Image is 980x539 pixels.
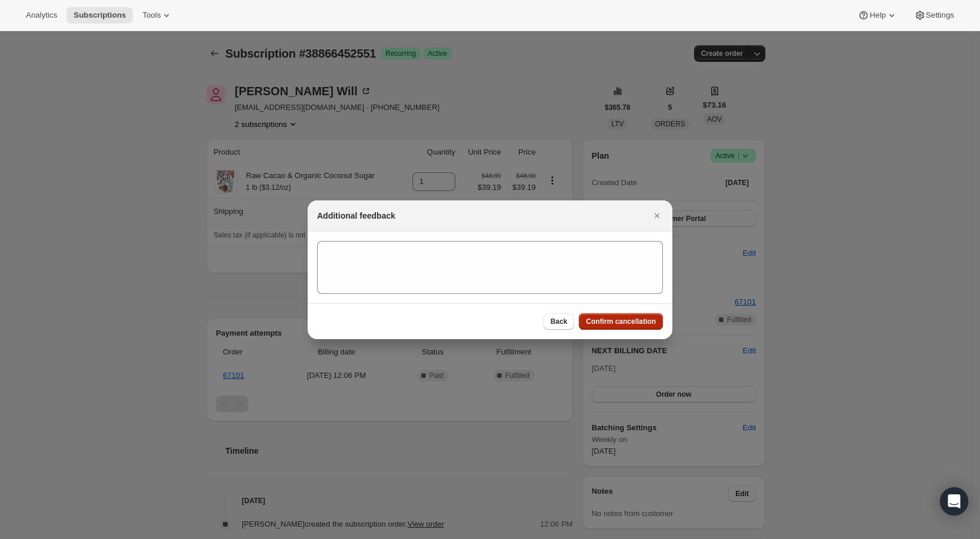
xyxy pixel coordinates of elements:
[649,207,665,224] button: Close
[586,317,656,326] span: Confirm cancellation
[579,313,663,330] button: Confirm cancellation
[907,7,961,24] button: Settings
[317,210,395,222] h2: Additional feedback
[544,313,575,330] button: Back
[551,317,568,326] span: Back
[135,7,179,24] button: Tools
[142,11,161,20] span: Tools
[26,11,57,20] span: Analytics
[940,487,968,515] div: Open Intercom Messenger
[19,7,64,24] button: Analytics
[74,11,126,20] span: Subscriptions
[851,7,904,24] button: Help
[869,11,885,20] span: Help
[926,11,954,20] span: Settings
[66,7,133,24] button: Subscriptions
